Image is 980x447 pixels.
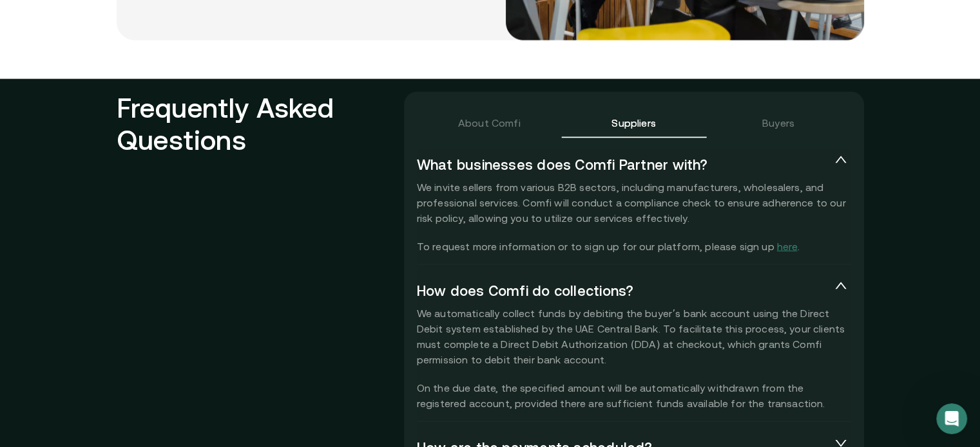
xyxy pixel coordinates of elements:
[458,115,521,131] div: About Comfi
[777,241,798,252] a: here
[833,154,849,167] span: expanded
[417,282,831,298] span: How does Comfi do collections?
[417,156,831,172] span: What businesses does Comfi Partner with?
[833,280,849,293] span: expanded
[611,115,655,131] div: Suppliers
[417,179,851,254] p: We invite sellers from various B2B sectors, including manufacturers, wholesalers, and professiona...
[417,306,851,411] p: We automatically collect funds by debiting the buyer’s bank account using the Direct Debit system...
[417,275,851,306] div: How does Comfi do collections?
[417,149,851,179] div: What businesses does Comfi Partner with?
[762,115,794,131] div: Buyers
[936,403,967,434] iframe: Intercom live chat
